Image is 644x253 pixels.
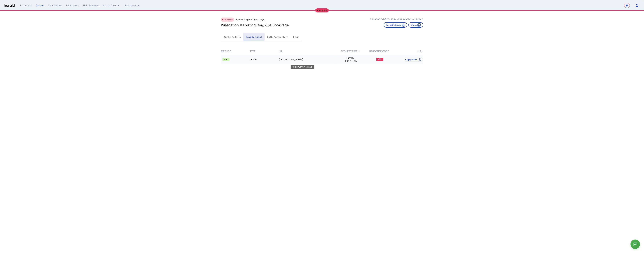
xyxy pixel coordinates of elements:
th: cURL [394,48,423,55]
span: 12:16:01:1 PM [337,59,365,63]
div: Submissions [48,4,62,7]
span: [DATE] [337,56,365,59]
button: Resources dropdown menu [125,4,141,7]
span: Declined [224,18,233,21]
div: Production [315,8,329,12]
div: [URL][DOMAIN_NAME] [279,58,336,61]
img: Herald Logo [4,4,15,7]
span: ↑ [358,50,360,53]
div: Producers [20,4,32,7]
text: 403 [378,58,381,60]
td: Quote [250,55,279,64]
button: Form Settings [384,22,407,28]
th: TYPE [250,48,279,55]
p: 7518865f-bff5-454a-8893-b3b43a22f8e7 [370,18,423,21]
p: At-Bay Surplus Lines Cyber [235,18,266,21]
button: internal dropdown menu [103,4,120,7]
th: URL [279,48,336,55]
button: Clone [408,22,423,28]
button: Copy cURL [404,57,423,62]
span: Logs [293,36,299,38]
span: Raw Request [246,36,262,38]
div: [URL][DOMAIN_NAME] [291,65,314,69]
div: Parameters [66,4,79,7]
th: METHOD [221,48,250,55]
div: Quotes [36,4,44,7]
th: REQUEST TIME [336,48,365,55]
div: Field Schemas [83,4,99,7]
span: Auth Parameters [267,36,288,38]
span: Quote Details [223,36,241,38]
th: RESPONSE CODE [365,48,394,55]
h3: Publication Marketing Corp dba BookPage [221,23,289,27]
